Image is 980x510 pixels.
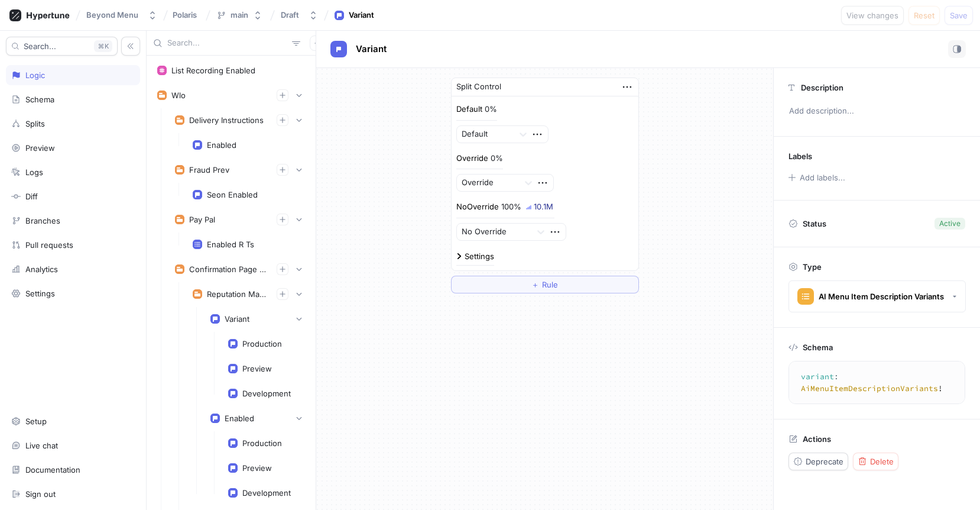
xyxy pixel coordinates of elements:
[485,105,497,113] div: 0%
[167,37,287,49] input: Search...
[950,12,968,19] span: Save
[171,91,186,100] div: Wlo
[542,281,558,288] span: Rule
[24,43,56,50] span: Search...
[491,154,503,162] div: 0%
[788,280,966,312] button: AI Menu Item Description Variants
[6,37,118,56] button: Search...K
[231,10,248,20] div: main
[25,95,54,104] div: Schema
[207,190,258,199] div: Seon Enabled
[784,170,848,185] button: Add labels...
[25,143,55,153] div: Preview
[531,281,539,288] span: ＋
[94,40,112,52] div: K
[853,453,898,470] button: Delete
[281,10,299,20] div: Draft
[356,44,387,54] span: Variant
[189,115,264,125] div: Delivery Instructions
[25,441,58,450] div: Live chat
[451,276,639,293] button: ＋Rule
[173,11,197,19] span: Polaris
[25,70,45,80] div: Logic
[242,389,291,398] div: Development
[25,192,38,201] div: Diff
[276,5,323,25] button: Draft
[501,203,521,211] div: 100%
[207,289,267,299] div: Reputation Management
[939,218,960,229] div: Active
[225,314,249,324] div: Variant
[242,463,272,473] div: Preview
[82,5,162,25] button: Beyond Menu
[465,253,494,260] div: Settings
[908,6,940,25] button: Reset
[189,215,215,224] div: Pay Pal
[171,66,255,75] div: List Recording Enabled
[803,434,831,444] p: Actions
[25,167,43,177] div: Logs
[25,119,45,128] div: Splits
[456,201,499,213] p: NoOverride
[788,453,848,470] button: Deprecate
[25,289,55,298] div: Settings
[242,339,282,348] div: Production
[25,417,47,426] div: Setup
[800,174,845,182] div: Add labels...
[456,81,501,93] div: Split Control
[803,343,833,352] p: Schema
[25,264,58,274] div: Analytics
[207,240,254,249] div: Enabled R Ts
[914,12,934,19] span: Reset
[25,489,56,499] div: Sign out
[801,83,843,92] p: Description
[819,292,944,302] div: AI Menu Item Description Variants
[212,5,267,25] button: main
[945,6,973,25] button: Save
[803,215,826,232] p: Status
[806,458,843,465] span: Deprecate
[207,140,236,150] div: Enabled
[242,488,291,498] div: Development
[349,9,374,21] div: Variant
[242,438,282,448] div: Production
[456,104,482,115] p: Default
[25,240,73,250] div: Pull requests
[784,101,970,121] p: Add description...
[870,458,894,465] span: Delete
[456,153,488,164] p: Override
[841,6,904,25] button: View changes
[86,10,138,20] div: Beyond Menu
[6,460,140,480] a: Documentation
[803,262,822,272] p: Type
[189,264,267,274] div: Confirmation Page Experiments
[189,165,229,175] div: Fraud Prev
[225,414,254,423] div: Enabled
[788,151,812,161] p: Labels
[534,203,553,211] div: 10.1M
[25,465,80,475] div: Documentation
[25,216,60,225] div: Branches
[846,12,898,19] span: View changes
[242,364,272,373] div: Preview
